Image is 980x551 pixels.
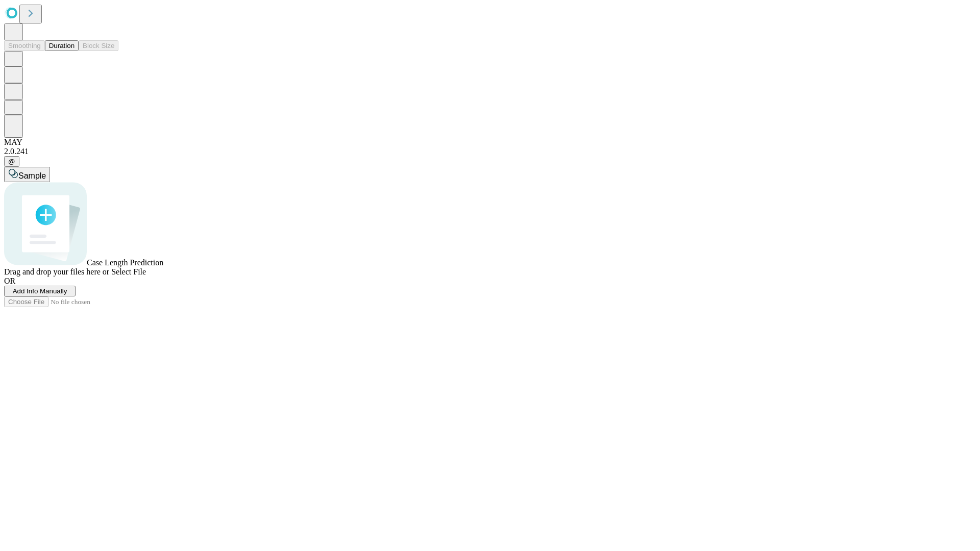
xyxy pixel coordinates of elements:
[4,40,45,51] button: Smoothing
[45,40,79,51] button: Duration
[4,277,15,285] span: OR
[4,286,76,296] button: Add Info Manually
[8,158,15,165] span: @
[87,258,163,267] span: Case Length Prediction
[4,167,50,182] button: Sample
[4,267,109,276] span: Drag and drop your files here or
[4,138,976,147] div: MAY
[111,267,146,276] span: Select File
[18,171,46,180] span: Sample
[13,287,67,295] span: Add Info Manually
[4,147,976,156] div: 2.0.241
[79,40,118,51] button: Block Size
[4,156,19,167] button: @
